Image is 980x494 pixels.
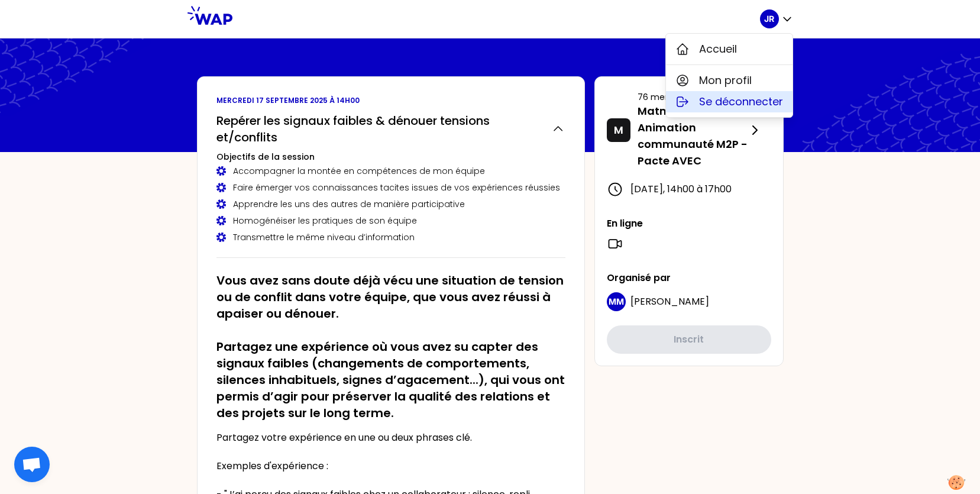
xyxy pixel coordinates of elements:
[699,93,783,110] span: Se déconnecter
[638,91,748,103] p: 76 membres
[216,112,565,146] button: Repérer les signaux faibles & dénouer tensions et/conflits
[216,151,565,163] h3: Objectifs de la session
[607,325,771,354] button: Inscrit
[14,447,50,482] div: Ouvrir le chat
[630,295,709,308] span: [PERSON_NAME]
[614,122,623,138] p: M
[609,296,624,308] p: MM
[607,181,771,198] div: [DATE] , 14h00 à 17h00
[764,13,774,25] p: JR
[665,33,793,118] div: JR
[607,271,771,285] p: Organisé par
[638,103,748,169] p: Matmut - Animation communauté M2P - Pacte AVEC
[216,112,542,146] h2: Repérer les signaux faibles & dénouer tensions et/conflits
[216,165,565,177] div: Accompagner la montée en compétences de mon équipe
[216,198,565,210] div: Apprendre les uns des autres de manière participative
[607,217,771,231] p: En ligne
[699,41,737,57] span: Accueil
[760,9,793,28] button: JR
[699,72,752,89] span: Mon profil
[216,96,565,105] p: mercredi 17 septembre 2025 à 14h00
[216,182,565,193] div: Faire émerger vos connaissances tacites issues de vos expériences réussies
[216,231,565,243] div: Transmettre le même niveau d’information
[216,272,565,421] h2: Vous avez sans doute déjà vécu une situation de tension ou de conflit dans votre équipe, que vous...
[216,215,565,227] div: Homogénéiser les pratiques de son équipe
